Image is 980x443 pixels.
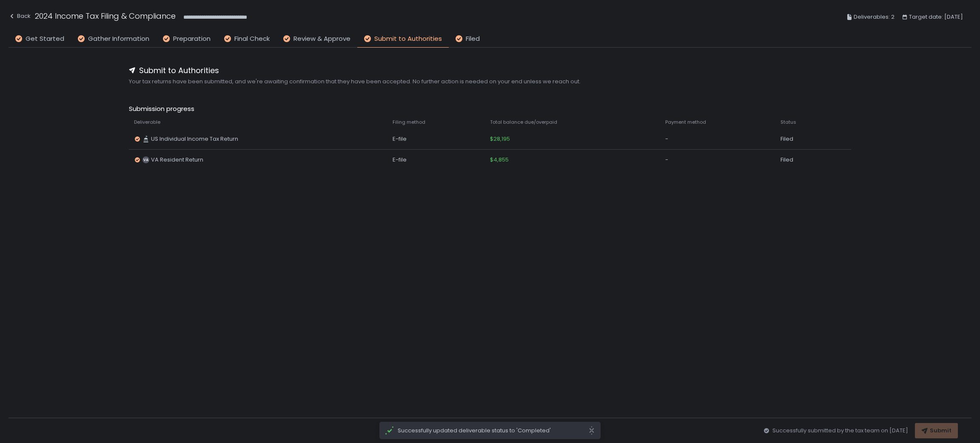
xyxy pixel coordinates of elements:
[134,119,160,125] span: Deliverable
[374,34,442,44] span: Submit to Authorities
[854,12,895,22] span: Deliverables: 2
[143,157,148,162] text: VA
[772,427,908,434] span: Successfully submitted by the tax team on [DATE]
[490,119,557,125] span: Total balance due/overpaid
[88,34,149,44] span: Gather Information
[293,34,350,44] span: Review & Approve
[35,10,176,22] h1: 2024 Income Tax Filing & Compliance
[393,119,425,125] span: Filing method
[393,135,479,143] div: E-file
[151,156,203,164] span: VA Resident Return
[781,156,829,164] div: Filed
[173,34,211,44] span: Preparation
[151,135,238,143] span: US Individual Income Tax Return
[665,119,706,125] span: Payment method
[466,34,480,44] span: Filed
[909,12,963,22] span: Target date: [DATE]
[665,156,668,164] span: -
[490,135,510,143] span: $28,195
[234,34,270,44] span: Final Check
[781,119,796,125] span: Status
[588,426,595,435] svg: close
[129,104,851,114] span: Submission progress
[393,156,479,164] div: E-file
[665,135,668,143] span: -
[26,34,64,44] span: Get Started
[398,427,588,434] span: Successfully updated deliverable status to 'Completed'
[9,10,31,24] button: Back
[139,65,219,76] span: Submit to Authorities
[781,135,829,143] div: Filed
[129,78,851,85] span: Your tax returns have been submitted, and we're awaiting confirmation that they have been accepte...
[490,156,509,164] span: $4,855
[9,11,31,21] div: Back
